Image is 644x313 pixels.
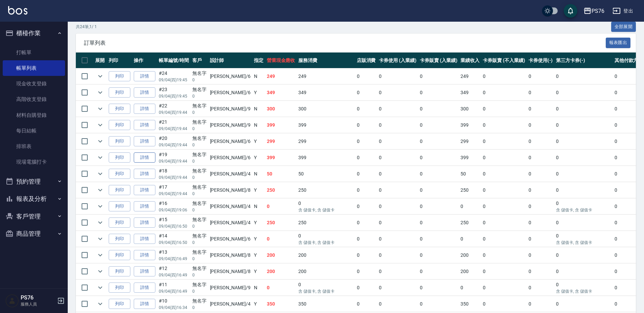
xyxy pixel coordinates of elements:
[252,215,265,231] td: Y
[192,191,207,197] p: 0
[297,117,355,133] td: 399
[527,166,555,182] td: 0
[265,101,297,117] td: 300
[3,154,65,170] a: 現場電腦打卡
[418,231,459,247] td: 0
[554,182,613,198] td: 0
[355,68,378,84] td: 0
[481,182,527,198] td: 0
[556,207,611,213] p: 含 儲值卡, 含 儲值卡
[527,215,555,231] td: 0
[252,166,265,182] td: N
[527,53,555,68] th: 卡券使用(-)
[377,247,418,263] td: 0
[297,247,355,263] td: 200
[157,117,191,133] td: #21
[192,151,207,158] div: 無名字
[93,53,107,68] th: 展開
[84,40,606,46] span: 訂單列表
[355,53,378,68] th: 店販消費
[192,265,207,272] div: 無名字
[208,166,252,182] td: [PERSON_NAME] /4
[192,93,207,99] p: 0
[581,4,607,18] button: PS76
[208,133,252,149] td: [PERSON_NAME] /6
[192,232,207,239] div: 無名字
[3,225,65,243] button: 商品管理
[355,215,378,231] td: 0
[134,152,155,163] a: 詳情
[377,101,418,117] td: 0
[556,239,611,246] p: 含 儲值卡, 含 儲值卡
[252,101,265,117] td: N
[527,264,555,279] td: 0
[208,264,252,279] td: [PERSON_NAME] /8
[192,249,207,256] div: 無名字
[297,133,355,149] td: 299
[157,53,191,68] th: 帳單編號/時間
[481,68,527,84] td: 0
[554,117,613,133] td: 0
[109,299,130,309] button: 列印
[134,169,155,179] a: 詳情
[192,109,207,116] p: 0
[297,182,355,198] td: 250
[159,239,189,246] p: 09/04 (四) 16:50
[95,250,105,260] button: expand row
[459,182,481,198] td: 250
[134,185,155,195] a: 詳情
[355,150,378,166] td: 0
[481,166,527,182] td: 0
[157,264,191,279] td: #12
[265,231,297,247] td: 0
[95,152,105,163] button: expand row
[109,104,130,114] button: 列印
[192,167,207,174] div: 無名字
[192,174,207,181] p: 0
[159,158,189,164] p: 09/04 (四) 19:44
[297,53,355,68] th: 服務消費
[459,231,481,247] td: 0
[481,199,527,214] td: 0
[159,174,189,181] p: 09/04 (四) 19:44
[265,182,297,198] td: 250
[109,120,130,130] button: 列印
[592,7,604,15] div: PS76
[3,45,65,60] a: 打帳單
[192,184,207,191] div: 無名字
[355,199,378,214] td: 0
[355,247,378,263] td: 0
[159,191,189,197] p: 09/04 (四) 19:44
[297,85,355,101] td: 349
[554,247,613,263] td: 0
[134,120,155,130] a: 詳情
[481,231,527,247] td: 0
[481,133,527,149] td: 0
[265,117,297,133] td: 399
[157,68,191,84] td: #24
[252,85,265,101] td: Y
[418,117,459,133] td: 0
[107,53,132,68] th: 列印
[109,266,130,277] button: 列印
[159,126,189,132] p: 09/04 (四) 19:44
[554,231,613,247] td: 0
[3,60,65,76] a: 帳單列表
[8,6,27,15] img: Logo
[554,53,613,68] th: 第三方卡券(-)
[355,85,378,101] td: 0
[252,264,265,279] td: Y
[377,231,418,247] td: 0
[3,190,65,208] button: 報表及分析
[377,117,418,133] td: 0
[459,85,481,101] td: 349
[157,166,191,182] td: #18
[554,133,613,149] td: 0
[134,266,155,277] a: 詳情
[208,68,252,84] td: [PERSON_NAME] /6
[265,133,297,149] td: 299
[297,264,355,279] td: 200
[95,234,105,244] button: expand row
[134,87,155,98] a: 詳情
[208,215,252,231] td: [PERSON_NAME] /4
